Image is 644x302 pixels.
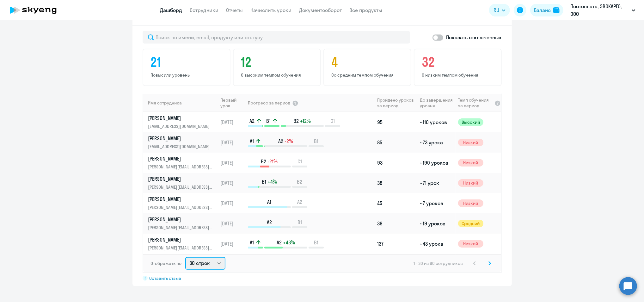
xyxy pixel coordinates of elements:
a: Сотрудники [190,7,219,13]
div: Баланс [534,6,551,14]
td: ~110 уроков [417,112,456,132]
a: [PERSON_NAME][PERSON_NAME][EMAIL_ADDRESS][DOMAIN_NAME] [148,216,218,231]
p: [EMAIL_ADDRESS][DOMAIN_NAME] [148,123,213,130]
span: -2% [285,138,293,145]
td: [DATE] [218,153,247,173]
span: A2 [249,117,255,124]
th: Имя сотрудника [143,94,218,112]
span: A2 [297,198,302,205]
td: [DATE] [218,193,247,213]
span: C1 [330,117,335,124]
td: [DATE] [218,173,247,193]
span: C1 [297,158,302,165]
span: A2 [267,219,272,226]
span: +4% [267,178,277,185]
img: balance [553,7,560,13]
a: [PERSON_NAME][PERSON_NAME][EMAIL_ADDRESS][DOMAIN_NAME] [148,236,218,251]
span: Низкий [458,240,483,248]
td: 93 [375,153,417,173]
p: [PERSON_NAME] [148,175,213,182]
td: [DATE] [218,112,247,132]
span: 1 - 30 из 60 сотрудников [414,261,463,266]
p: Со средним темпом обучения [332,72,405,78]
a: Все продукты [350,7,383,13]
p: С низким темпом обучения [422,72,495,78]
span: Оставить отзыв [150,275,181,281]
span: +43% [283,239,295,246]
td: 95 [375,112,417,132]
span: A1 [250,239,254,246]
span: A2 [277,239,282,246]
span: A1 [267,198,271,205]
span: B1 [297,219,302,226]
td: 85 [375,132,417,153]
p: [PERSON_NAME][EMAIL_ADDRESS][DOMAIN_NAME] [148,204,213,211]
p: [PERSON_NAME] [148,155,213,162]
p: [PERSON_NAME][EMAIL_ADDRESS][DOMAIN_NAME] [148,163,213,170]
p: Повысили уровень [151,72,224,78]
td: [DATE] [218,213,247,234]
a: [PERSON_NAME][PERSON_NAME][EMAIL_ADDRESS][DOMAIN_NAME] [148,175,218,191]
a: [PERSON_NAME][PERSON_NAME][EMAIL_ADDRESS][DOMAIN_NAME] [148,155,218,170]
button: Постоплата, ЭВОКАРГО, ООО [567,3,639,18]
span: Высокий [458,118,483,126]
td: 137 [375,234,417,254]
td: 42 [375,254,417,274]
span: +12% [300,117,311,124]
a: Отчеты [226,7,243,13]
th: До завершения уровня [417,94,456,112]
span: B2 [297,178,302,185]
p: [PERSON_NAME] [148,236,213,243]
a: Документооборот [299,7,342,13]
span: RU [494,6,499,14]
span: Прогресс за период [248,100,290,106]
span: B2 [261,158,266,165]
p: С высоким темпом обучения [241,72,315,78]
span: B2 [293,117,299,124]
a: Дашборд [160,7,182,13]
span: B1 [266,117,271,124]
td: ~7 уроков [417,193,456,213]
td: [DATE] [218,132,247,153]
td: 36 [375,213,417,234]
h4: 21 [151,54,224,70]
span: A2 [278,138,283,145]
td: ~19 уроков [417,213,456,234]
span: Низкий [458,179,483,187]
a: Начислить уроки [251,7,292,13]
h4: 4 [332,54,405,70]
span: Низкий [458,139,483,146]
p: [PERSON_NAME] [148,135,213,142]
a: [PERSON_NAME][PERSON_NAME][EMAIL_ADDRESS][DOMAIN_NAME] [148,196,218,211]
button: RU [489,4,510,16]
h4: 12 [241,54,315,70]
button: Балансbalance [530,4,563,16]
th: Пройдено уроков за период [375,94,417,112]
span: B1 [314,239,318,246]
p: [PERSON_NAME] [148,216,213,223]
span: Темп обучения за период [458,97,492,109]
span: B1 [262,178,266,185]
td: 38 [375,173,417,193]
a: [PERSON_NAME][EMAIL_ADDRESS][DOMAIN_NAME] [148,135,218,150]
th: Первый урок [218,94,247,112]
td: ~21 урок [417,254,456,274]
p: [PERSON_NAME][EMAIL_ADDRESS][DOMAIN_NAME] [148,184,213,191]
span: Отображать по: [151,261,183,266]
td: ~71 урок [417,173,456,193]
td: ~43 урока [417,234,456,254]
p: [EMAIL_ADDRESS][DOMAIN_NAME] [148,143,213,150]
td: ~73 урока [417,132,456,153]
td: [DATE] [218,234,247,254]
span: Низкий [458,159,483,167]
td: 45 [375,193,417,213]
p: Показать отключенных [446,34,502,41]
p: Постоплата, ЭВОКАРГО, ООО [570,3,629,18]
p: [PERSON_NAME][EMAIL_ADDRESS][DOMAIN_NAME] [148,244,213,251]
td: ~190 уроков [417,153,456,173]
p: [PERSON_NAME] [148,196,213,203]
p: [PERSON_NAME][EMAIL_ADDRESS][DOMAIN_NAME] [148,224,213,231]
span: A1 [250,138,254,145]
a: [PERSON_NAME][EMAIL_ADDRESS][DOMAIN_NAME] [148,115,218,130]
